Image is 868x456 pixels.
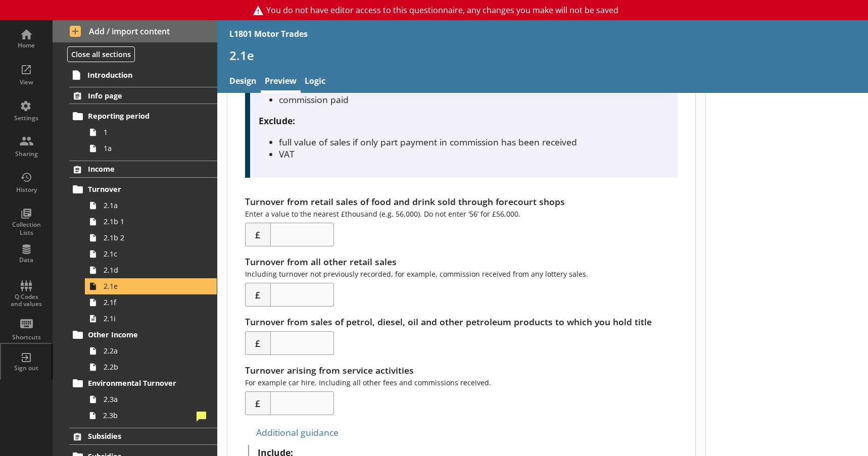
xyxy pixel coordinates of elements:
div: History [9,186,44,194]
div: Settings [9,114,44,122]
a: 2.1c [85,246,217,262]
span: Introduction [87,70,193,80]
span: 2.2a [104,346,197,356]
span: Environmental Turnover [88,378,193,388]
a: Environmental Turnover [69,375,217,391]
li: Environmental Turnover2.3a2.3b [74,375,217,424]
a: 2.1f [85,294,217,311]
a: 2.1e [85,278,217,294]
span: Reporting period [88,111,193,121]
span: 2.1c [104,249,197,259]
span: 2.1b 2 [104,233,197,242]
li: IncomeTurnover2.1a2.1b 12.1b 22.1c2.1d2.1e2.1f2.1iOther Income2.2a2.2bEnvironmental Turnover2.3a2.3b [53,161,217,424]
div: Additional guidance [245,424,678,440]
div: L1801 Motor Trades [229,28,308,39]
div: View [9,78,44,86]
span: Turnover [88,184,193,194]
span: 2.2b [104,362,197,372]
a: Introduction [69,67,217,83]
span: 2.1f [104,297,197,307]
span: 2.1i [104,314,197,323]
li: full value of sales if only part payment in commission has been received [279,136,668,148]
li: Reporting period11a [74,108,217,157]
a: Info page [69,87,217,104]
div: Collection Lists [9,221,44,236]
span: 2.1b 1 [104,217,197,226]
span: 2.1a [104,200,197,210]
span: 2.3a [104,394,197,404]
div: Q Codes and values [9,293,44,308]
a: Income [69,161,217,178]
li: Info pageReporting period11a [53,87,217,156]
li: commission paid [279,93,668,106]
li: Other Income2.2a2.2b [74,327,217,375]
a: Subsidies [69,428,217,445]
a: 2.3b [85,408,217,424]
span: Other Income [88,330,193,339]
div: Sign out [9,364,44,372]
a: 1a [85,140,217,157]
button: Add / import content [53,20,217,42]
a: Logic [301,71,329,93]
a: 2.1b 2 [85,230,217,246]
a: 2.1b 1 [85,214,217,230]
a: 2.2b [85,359,217,375]
a: Preview [261,71,301,93]
div: Data [9,256,44,264]
span: Income [88,164,193,174]
li: VAT [279,148,668,160]
span: Subsidies [88,431,193,441]
a: 2.1i [85,311,217,327]
a: 2.2a [85,343,217,359]
strong: Exclude: [259,115,295,127]
span: 1a [104,143,197,153]
div: Home [9,41,44,49]
span: Info page [88,91,193,100]
button: Close all sections [67,46,135,62]
a: Other Income [69,327,217,343]
a: Design [225,71,261,93]
li: Turnover2.1a2.1b 12.1b 22.1c2.1d2.1e2.1f2.1i [74,181,217,327]
span: 2.1d [104,265,197,275]
div: Shortcuts [9,333,44,341]
span: 2.3b [103,411,193,420]
div: Sharing [9,150,44,158]
span: 2.1e [104,281,197,291]
a: 2.3a [85,391,217,408]
h1: 2.1e [229,47,856,63]
span: Add / import content [70,26,200,37]
a: Turnover [69,181,217,197]
a: 2.1a [85,197,217,214]
a: 2.1d [85,262,217,278]
span: 1 [104,127,197,137]
a: 1 [85,124,217,140]
a: Reporting period [69,108,217,124]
